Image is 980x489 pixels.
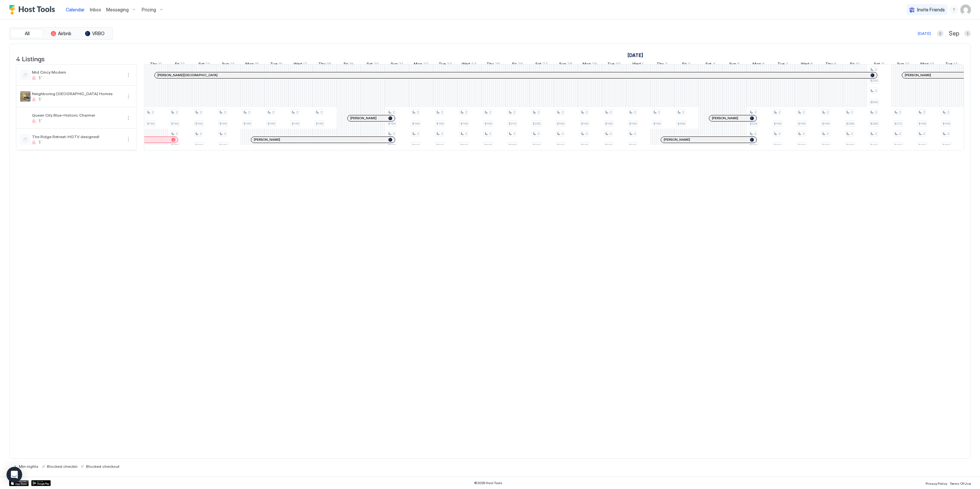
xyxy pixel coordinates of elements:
span: 12 [905,61,909,68]
span: 2 [151,110,153,114]
span: $199 [412,122,420,126]
a: October 13, 2025 [919,60,936,69]
a: September 30, 2025 [606,60,622,69]
a: September 19, 2025 [342,60,355,69]
a: October 1, 2025 [631,60,645,69]
span: 2 [802,110,804,114]
button: More options [124,93,132,100]
span: Wed [462,61,470,68]
span: $199 [243,122,251,126]
div: tab-group [9,27,113,40]
span: 2 [851,132,853,136]
span: 22 [423,61,428,68]
a: September 25, 2025 [485,60,502,69]
span: Neighboring [GEOGRAPHIC_DATA] Homes [32,91,122,96]
span: 2 [827,132,829,136]
a: September 12, 2025 [173,60,186,69]
span: 2 [827,110,829,114]
span: Blocked checkout [86,464,120,469]
span: Mon [753,61,761,68]
span: Wed [294,61,302,68]
a: September 16, 2025 [268,60,284,69]
span: 19 [349,61,353,68]
span: Tue [607,61,614,68]
span: 23 [447,61,452,68]
span: Sat [367,61,373,68]
span: $179 [605,143,612,147]
span: 2 [610,132,612,136]
span: 2 [875,132,877,136]
span: 2 [465,110,467,114]
div: menu [950,6,958,14]
span: 2 [200,110,202,114]
span: Min nights [19,464,38,469]
span: Sun [897,61,904,68]
a: September 29, 2025 [581,60,599,69]
button: More options [124,71,132,79]
span: Sat [705,61,712,68]
span: © 2025 Host Tools [474,481,502,485]
span: 2 [899,132,901,136]
span: $199 [195,122,203,126]
span: $204 [774,143,782,147]
a: October 1, 2025 [626,50,645,60]
span: Tue [270,61,277,68]
span: $199 [484,122,492,126]
span: [PERSON_NAME] [350,116,377,120]
span: 2 [875,67,877,72]
span: 14 [953,61,958,68]
span: 8 [810,61,813,68]
span: Sat [874,61,880,68]
a: October 9, 2025 [824,60,838,69]
a: October 11, 2025 [872,60,886,69]
span: Terms Of Use [950,482,971,485]
span: $291 [171,143,179,147]
span: Tue [439,61,446,68]
span: 2 [923,110,925,114]
span: 2 [272,110,274,114]
span: $179 [629,143,636,147]
span: $268 [846,122,854,126]
span: The Ridge Retreat-HGTV designed! [32,134,122,139]
span: $199 [581,122,588,126]
span: $243 [219,143,227,147]
span: Thu [656,61,664,68]
a: September 15, 2025 [244,60,261,69]
span: Mid Cincy Modern [32,70,122,75]
button: All [11,29,43,38]
a: September 18, 2025 [317,60,333,69]
span: $199 [436,122,444,126]
span: 25 [495,61,500,68]
span: $180 [557,143,564,147]
button: [DATE] [917,30,932,37]
span: 2 [923,132,925,136]
div: User profile [960,5,971,15]
span: $199 [822,122,829,126]
a: September 27, 2025 [534,60,549,69]
div: menu [124,114,132,122]
a: September 24, 2025 [460,60,478,69]
span: $340 [894,143,902,147]
span: $193 [460,143,468,147]
a: October 6, 2025 [751,60,766,69]
span: 2 [248,110,250,114]
span: 9 [834,61,836,68]
span: $196 [388,143,396,147]
span: 2 [441,110,443,114]
span: 6 [762,61,765,68]
span: $219 [509,122,516,126]
span: 2 [754,132,756,136]
span: Blocked checkin [47,464,78,469]
span: 15 [255,61,259,68]
span: $230 [822,143,830,147]
span: 2 [561,110,563,114]
a: October 5, 2025 [728,60,742,69]
span: 2 [441,132,443,136]
span: $290 [870,79,878,83]
span: Messaging [106,7,129,13]
span: 2 [176,132,178,136]
span: [PERSON_NAME] [254,137,280,142]
span: [PERSON_NAME] [664,137,690,142]
a: October 7, 2025 [776,60,790,69]
span: Fri [175,61,180,68]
